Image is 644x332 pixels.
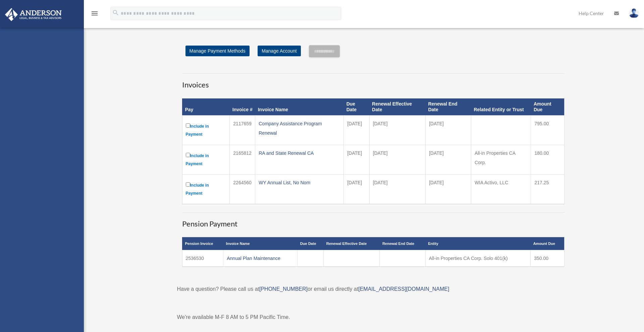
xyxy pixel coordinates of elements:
[344,145,369,174] td: [DATE]
[91,12,99,17] a: menu
[227,256,280,261] a: Annual Plan Maintenance
[182,73,565,90] h3: Invoices
[344,174,369,204] td: [DATE]
[230,145,255,174] td: 2165812
[182,237,223,250] th: Pension Invoice
[531,237,564,250] th: Amount Due
[182,98,230,116] th: Pay
[369,145,425,174] td: [DATE]
[471,145,531,174] td: All-in Properties CA Corp.
[182,212,565,229] h3: Pension Payment
[425,145,471,174] td: [DATE]
[369,174,425,204] td: [DATE]
[531,98,564,116] th: Amount Due
[425,98,471,116] th: Renewal End Date
[186,122,226,138] label: Include in Payment
[3,8,64,21] img: Anderson Advisors Platinum Portal
[531,145,564,174] td: 180.00
[186,182,190,187] input: Include in Payment
[298,237,324,250] th: Due Date
[186,151,226,168] label: Include in Payment
[259,178,340,187] div: WY Annual List, No Nom
[344,115,369,145] td: [DATE]
[258,46,301,56] a: Manage Account
[425,250,530,267] td: All-in Properties CA Corp. Solo 401(k)
[255,98,344,116] th: Invoice Name
[380,237,425,250] th: Renewal End Date
[186,181,226,197] label: Include in Payment
[344,98,369,116] th: Due Date
[425,174,471,204] td: [DATE]
[230,115,255,145] td: 2117659
[471,174,531,204] td: WIA Activo, LLC
[186,153,190,157] input: Include in Payment
[259,286,308,292] a: [PHONE_NUMBER]
[369,98,425,116] th: Renewal Effective Date
[223,237,298,250] th: Invoice Name
[177,313,570,322] p: We're available M-F 8 AM to 5 PM Pacific Time.
[112,9,119,16] i: search
[369,115,425,145] td: [DATE]
[471,98,531,116] th: Related Entity or Trust
[425,115,471,145] td: [DATE]
[182,250,223,267] td: 2536530
[259,148,340,158] div: RA and State Renewal CA
[531,250,564,267] td: 350.00
[230,174,255,204] td: 2264560
[259,119,340,138] div: Company Assistance Program Renewal
[358,286,449,292] a: [EMAIL_ADDRESS][DOMAIN_NAME]
[177,284,570,294] p: Have a question? Please call us at or email us directly at
[531,174,564,204] td: 217.25
[230,98,255,116] th: Invoice #
[324,237,380,250] th: Renewal Effective Date
[91,9,99,17] i: menu
[186,123,190,128] input: Include in Payment
[185,46,250,56] a: Manage Payment Methods
[425,237,530,250] th: Entity
[531,115,564,145] td: 795.00
[629,8,639,18] img: User Pic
